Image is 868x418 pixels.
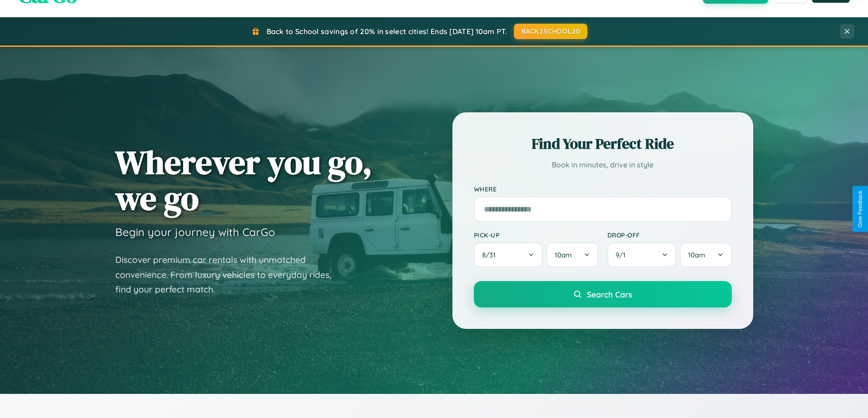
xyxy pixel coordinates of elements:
span: 9 / 1 [616,251,630,259]
label: Pick-up [474,231,598,239]
button: 10am [680,242,731,267]
span: 8 / 31 [482,251,500,259]
button: Search Cars [474,281,732,307]
span: Search Cars [587,289,632,299]
button: 10am [546,242,598,267]
button: 8/31 [474,242,543,267]
span: 10am [555,251,572,259]
label: Drop-off [607,231,732,239]
span: Back to School savings of 20% in select cities! Ends [DATE] 10am PT. [267,27,507,36]
span: 10am [688,251,705,259]
button: 9/1 [607,242,677,267]
button: BACK2SCHOOL20 [514,24,587,39]
label: Where [474,185,732,193]
h2: Find Your Perfect Ride [474,134,732,154]
h3: Begin your journey with CarGo [115,225,275,239]
h1: Wherever you go, we go [115,144,372,216]
div: Give Feedback [857,191,863,227]
p: Book in minutes, drive in style [474,158,732,171]
p: Discover premium car rentals with unmatched convenience. From luxury vehicles to everyday rides, ... [115,252,343,297]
